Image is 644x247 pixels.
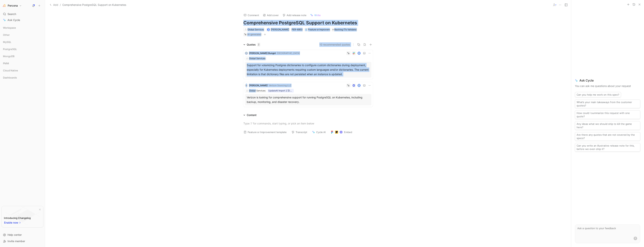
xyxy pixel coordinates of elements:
img: avatar [358,84,360,87]
div: 🌱Feature or Improvement [304,28,331,31]
button: Add [49,3,59,7]
span: Invite member [7,240,25,243]
div: Quotes2 [242,42,262,47]
span: Backlog (To Validate) [334,28,357,31]
div: MongoDB [1,53,43,60]
div: A [268,28,270,31]
span: · Verizon Sourcing LLC [268,84,291,87]
button: Enable now [4,220,22,225]
span: Comprehensive PostgreSQL Support on Kubernetes [62,3,126,7]
button: Write [309,13,322,18]
div: Support for volumizing Postgres dictionaries to configure custom dictionaries during deployment, ... [247,63,370,76]
img: bg-BLZuj68n.svg [5,206,40,225]
button: Are there any quotes that are not covered by the specs? [575,132,640,141]
button: Feature or Improvement template [242,129,288,135]
span: Enable now [4,220,19,225]
div: Backlog (To Validate) [332,28,357,31]
div: Cloud Native [1,68,43,73]
img: Percona [2,4,6,7]
div: R [245,84,248,87]
span: / [60,3,61,7]
div: Content [247,113,256,117]
div: Global Services [247,28,264,31]
div: MySQL [1,39,43,45]
div: Introducing Changelog [4,216,31,220]
img: 🌱 [305,28,307,31]
span: Search [7,12,16,16]
button: How could I summarize this request with one quote? [575,110,640,119]
div: Workspace [1,25,43,31]
span: Other [3,33,10,37]
div: Quotes [247,42,260,47]
span: [PERSON_NAME] [271,28,289,31]
button: 10 recommended quotes [319,42,350,47]
button: Can you help me work on this spec? [575,92,621,97]
span: Workspace [3,26,16,30]
div: PMM [1,61,43,67]
div: Search [1,11,43,17]
div: PER-6953 [292,28,303,31]
span: Help center [7,233,22,236]
button: What’s your main takeaways from the customer quotes? [575,100,640,108]
span: [PERSON_NAME].​Bunget [249,52,276,55]
button: PerconaPercona [1,3,23,8]
span: Ask Cycle [575,78,640,83]
span: [PERSON_NAME] [249,84,268,87]
div: UpdateAI Import 2 [DATE] 18:54 [268,89,293,93]
button: Any ideas what we should ship to kill the game here? [575,121,640,130]
span: MySQL [3,40,11,44]
span: Ask Cycle [7,18,20,22]
div: 2 [257,43,260,46]
div: Dashboards [1,75,43,82]
div: Dashboards [1,75,43,80]
div: Help center [1,232,43,238]
div: Other [1,32,43,38]
button: Can you write an illustrative release note for this, before we even ship it? [575,143,640,152]
div: PMM [1,61,43,66]
span: Write [314,13,321,17]
div: PostgreSQL [1,46,43,52]
span: PMM [3,61,9,65]
h1: Comprehensive PostgreSQL Support on Kubernetes [243,20,373,26]
div: Cloud Native [1,68,43,74]
div: MySQL [1,39,43,46]
div: Other [1,32,43,39]
div: Invite member [1,238,43,244]
button: Add cover [261,13,280,18]
span: · [GEOGRAPHIC_DATA] [276,52,300,55]
button: Embed [329,129,354,135]
div: AI-generated [247,33,261,36]
button: Transcript [290,129,309,135]
div: PostgreSQL [1,46,43,53]
button: Comment [242,13,261,18]
a: Ask Cycle [1,17,43,23]
div: MongoDB [1,53,43,59]
span: PostgreSQL [3,47,17,51]
h1: Percona [8,4,18,7]
span: Cloud Native [3,69,18,72]
img: avatar [358,52,360,54]
button: Cycle AI [310,129,327,135]
div: Verizon is looking for comprehensive support for running PostgreSQL on Kubernetes, including back... [247,95,370,104]
button: Add release note [281,13,308,18]
img: logo [245,52,248,55]
p: You can ask me questions about your request [575,84,640,88]
span: Dashboards [3,76,17,79]
div: Content [242,113,258,117]
div: Global Services [249,57,265,60]
div: Feature or Improvement [305,28,330,31]
div: Global Services [249,89,265,93]
span: MongoDB [3,54,15,58]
